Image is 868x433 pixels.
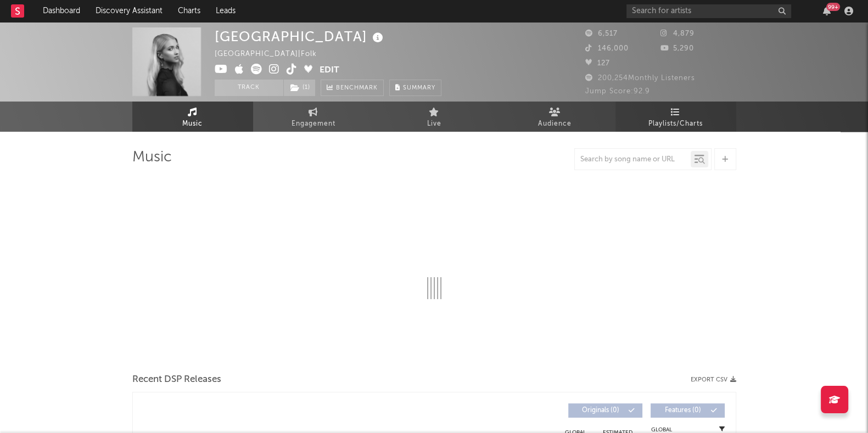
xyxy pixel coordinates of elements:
input: Search for artists [626,4,791,18]
span: Features ( 0 ) [658,407,708,414]
span: Jump Score: 92.9 [585,88,650,95]
a: Live [374,102,495,132]
button: Summary [389,80,441,96]
span: Music [182,117,203,131]
a: Playlists/Charts [615,102,736,132]
div: 99 + [826,3,840,11]
button: Edit [320,64,339,77]
span: 5,290 [660,45,694,52]
span: Benchmark [336,82,378,95]
input: Search by song name or URL [575,155,691,164]
button: Track [215,80,283,96]
span: ( 1 ) [283,80,316,96]
a: Engagement [253,102,374,132]
span: Summary [403,85,435,91]
span: Recent DSP Releases [132,373,221,386]
div: [GEOGRAPHIC_DATA] [215,27,386,46]
button: Features(0) [651,403,725,418]
span: 4,879 [660,30,695,37]
span: Live [427,117,441,131]
span: Engagement [292,117,335,131]
span: Originals ( 0 ) [575,407,626,414]
span: 146,000 [585,45,629,52]
a: Audience [495,102,615,132]
span: 200,254 Monthly Listeners [585,75,695,82]
span: 6,517 [585,30,618,37]
button: 99+ [823,7,831,15]
span: Playlists/Charts [648,117,703,131]
a: Music [132,102,253,132]
span: Audience [538,117,572,131]
button: Originals(0) [568,403,642,418]
a: Benchmark [321,80,384,96]
span: 127 [585,60,610,67]
button: (1) [284,80,315,96]
button: Export CSV [691,376,736,383]
div: [GEOGRAPHIC_DATA] | Folk [215,48,329,61]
